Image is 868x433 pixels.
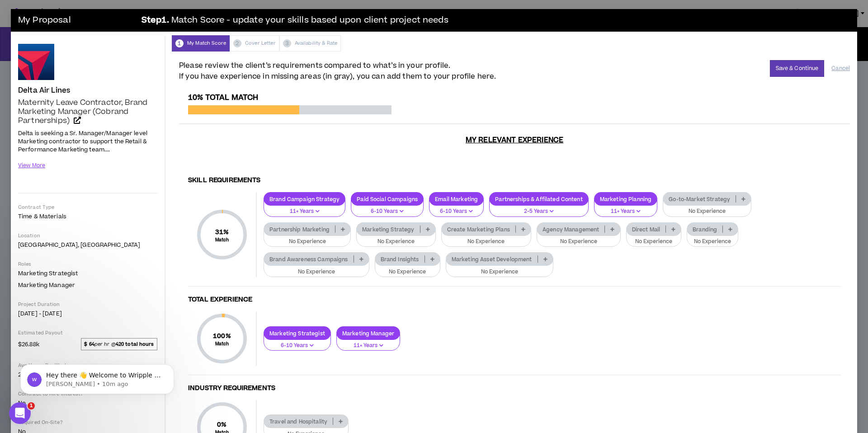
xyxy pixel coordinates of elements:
p: [DATE] - [DATE] [18,310,157,318]
button: 6-10 Years [351,200,424,217]
p: [GEOGRAPHIC_DATA], [GEOGRAPHIC_DATA] [18,241,157,249]
p: No Experience [632,238,676,246]
button: No Experience [375,260,440,278]
span: 1 [28,402,35,409]
button: 11+ Years [264,200,345,217]
p: Travel and Hospitality [264,418,333,425]
h4: Industry Requirements [188,384,841,393]
p: Roles [18,261,157,268]
button: No Experience [441,230,531,247]
strong: 420 total hours [116,341,154,348]
span: 31 % [215,227,229,237]
b: Step 1 . [142,14,169,27]
p: 6-10 Years [269,342,325,350]
p: Marketing Strategist [264,330,330,337]
button: 11+ Years [594,200,658,217]
button: No Experience [264,230,351,247]
button: No Experience [687,230,738,247]
p: 6-10 Years [357,207,418,216]
span: Please review the client’s requirements compared to what’s in your profile. If you have experienc... [179,60,496,82]
p: Required On-Site? [18,419,157,426]
button: No Experience [626,230,682,247]
h4: Total Experience [188,296,841,304]
p: Marketing Manager [337,330,400,337]
p: Contract Type [18,204,157,211]
p: 6-10 Years [435,207,478,216]
p: Brand Insights [375,256,425,263]
p: Agency Management [537,226,604,233]
iframe: Intercom notifications message [7,345,188,409]
small: Match [213,341,231,347]
p: Paid Social Campaigns [351,196,423,202]
small: Match [215,237,229,243]
span: 100 % [213,331,231,341]
p: No Experience [669,207,745,216]
span: Maternity Leave Contractor, Brand Marketing Manager (Cobrand Partnerships) [18,97,147,126]
div: My Match Score [172,35,230,52]
button: No Experience [264,260,369,278]
h3: My Relevant Experience [179,136,850,167]
p: No Experience [362,238,430,246]
p: Location [18,232,157,239]
p: No Experience [542,238,615,246]
strong: $ 64 [84,341,94,348]
p: Delta is seeking a Sr. Manager/Manager level Marketing contractor to support the Retail & Perform... [18,128,157,154]
p: Estimated Payout [18,329,157,336]
p: No Experience [452,268,547,276]
span: Marketing Manager [18,281,75,289]
button: 6-10 Years [429,200,484,217]
button: No Experience [356,230,436,247]
button: No Experience [446,260,553,278]
span: per hr @ [81,338,157,350]
iframe: Intercom live chat [9,402,31,424]
button: No Experience [663,200,751,217]
p: Go-to-Market Strategy [663,196,736,202]
button: Cancel [831,61,850,76]
p: 11+ Years [600,207,652,216]
span: 10% Total Match [188,92,258,103]
p: No Experience [269,268,363,276]
p: Time & Materials [18,212,157,221]
p: Partnership Marketing [264,226,335,233]
a: Maternity Leave Contractor, Brand Marketing Manager (Cobrand Partnerships) [18,98,157,125]
p: Marketing Strategy [357,226,420,233]
p: Marketing Asset Development [446,256,538,263]
p: Brand Awareness Campaigns [264,256,354,263]
h4: Delta Air Lines [18,86,70,94]
p: Partnerships & Affilated Content [490,196,588,202]
p: No Experience [269,238,345,246]
span: Match Score - update your skills based upon client project needs [171,14,448,27]
p: Branding [687,226,722,233]
p: Project Duration [18,301,157,308]
button: Save & Continue [770,60,825,77]
p: No Experience [381,268,434,276]
span: Marketing Strategist [18,269,78,278]
p: 11+ Years [269,207,340,216]
p: Create Marketing Plans [442,226,515,233]
span: $26.88k [18,339,39,349]
span: 1 [175,39,184,47]
p: Direct Mail [627,226,666,233]
p: Email Marketing [429,196,483,202]
h4: Skill Requirements [188,176,841,185]
p: No Experience [693,238,732,246]
h3: My Proposal [18,11,136,29]
p: 2-5 Years [495,207,582,216]
p: 11+ Years [342,342,394,350]
button: 6-10 Years [264,334,331,351]
p: No Experience [447,238,525,246]
p: Brand Campaign Strategy [264,196,345,202]
button: 11+ Years [336,334,400,351]
p: Marketing Planning [594,196,657,202]
span: 0 % [215,420,229,429]
button: View More [18,158,45,174]
button: No Experience [537,230,621,247]
button: 2-5 Years [489,200,588,217]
